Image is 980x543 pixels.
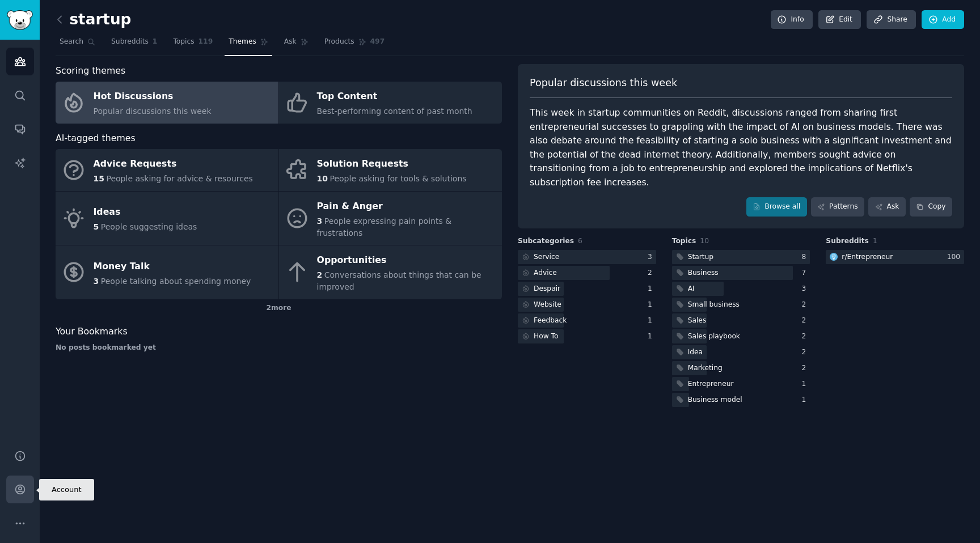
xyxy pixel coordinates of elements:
a: Subreddits1 [107,33,161,56]
a: Opportunities2Conversations about things that can be improved [279,245,502,299]
div: 1 [648,332,656,342]
a: Ask [280,33,312,56]
div: Advice Requests [94,155,253,173]
span: 5 [94,222,99,231]
a: Hot DiscussionsPopular discussions this week [56,82,278,124]
button: Copy [910,197,952,217]
span: 3 [94,277,99,286]
div: Hot Discussions [94,88,212,106]
div: Sales playbook [688,332,740,342]
a: Top ContentBest-performing content of past month [279,82,502,124]
div: Small business [688,300,740,310]
span: 3 [317,217,323,226]
span: 15 [94,174,104,183]
a: Marketing2 [672,361,810,375]
a: Patterns [811,197,864,217]
div: 2 [802,363,810,374]
div: Despair [534,284,560,294]
span: People asking for tools & solutions [330,174,466,183]
div: Sales [688,316,707,326]
div: Advice [534,268,557,278]
span: Your Bookmarks [56,325,128,339]
a: Add [922,10,964,29]
div: Top Content [317,88,472,106]
a: Business7 [672,266,810,280]
div: Entrepreneur [688,379,734,389]
a: Service3 [518,250,656,264]
span: 2 [317,270,323,279]
a: Pain & Anger3People expressing pain points & frustrations [279,192,502,245]
a: Search [56,33,99,56]
span: 119 [198,37,213,47]
span: 1 [873,237,877,245]
div: Startup [688,252,713,262]
div: Business model [688,395,742,405]
span: Topics [672,236,696,247]
span: 6 [578,237,582,245]
div: 2 [648,268,656,278]
div: Service [534,252,559,262]
div: 2 [802,316,810,326]
div: Feedback [534,316,567,326]
div: 1 [648,284,656,294]
div: 7 [802,268,810,278]
div: No posts bookmarked yet [56,343,502,353]
a: Sales playbook2 [672,329,810,343]
div: 2 [802,332,810,342]
span: Products [324,37,354,47]
a: Products497 [320,33,388,56]
a: How To1 [518,329,656,343]
span: Subreddits [111,37,149,47]
span: Popular discussions this week [530,76,677,90]
span: Search [60,37,83,47]
a: Startup8 [672,250,810,264]
a: Money Talk3People talking about spending money [56,245,278,299]
a: Sales2 [672,313,810,328]
div: 1 [802,395,810,405]
div: 3 [648,252,656,262]
a: Advice Requests15People asking for advice & resources [56,149,278,191]
a: Ask [868,197,906,217]
div: Opportunities [317,252,496,270]
a: Advice2 [518,266,656,280]
div: Pain & Anger [317,197,496,215]
a: Small business2 [672,298,810,312]
a: Feedback1 [518,313,656,328]
span: Scoring themes [56,64,125,78]
span: Subreddits [826,236,869,247]
a: Business model1 [672,393,810,407]
div: 1 [648,300,656,310]
h2: startup [56,11,131,29]
a: Entrepreneurr/Entrepreneur100 [826,250,964,264]
div: This week in startup communities on Reddit, discussions ranged from sharing first entrepreneurial... [530,106,952,189]
div: Business [688,268,719,278]
span: Best-performing content of past month [317,107,472,116]
a: Topics119 [169,33,217,56]
div: 1 [802,379,810,389]
span: Ask [284,37,297,47]
img: GummySearch logo [7,10,33,30]
a: Entrepreneur1 [672,377,810,391]
a: Edit [818,10,861,29]
div: 2 [802,347,810,358]
div: How To [534,332,559,342]
a: Despair1 [518,282,656,296]
div: Solution Requests [317,155,467,173]
div: 100 [947,252,964,262]
div: 2 more [56,299,502,317]
a: Themes [225,33,272,56]
span: 10 [317,174,328,183]
span: 1 [153,37,158,47]
span: Subcategories [518,236,574,247]
span: Topics [173,37,194,47]
a: Ideas5People suggesting ideas [56,192,278,245]
span: Popular discussions this week [94,107,212,116]
a: Share [867,10,915,29]
span: People asking for advice & resources [106,174,252,183]
a: Info [771,10,813,29]
a: AI3 [672,282,810,296]
span: Themes [229,37,256,47]
div: r/ Entrepreneur [842,252,893,262]
span: 10 [700,237,709,245]
div: Money Talk [94,257,251,275]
